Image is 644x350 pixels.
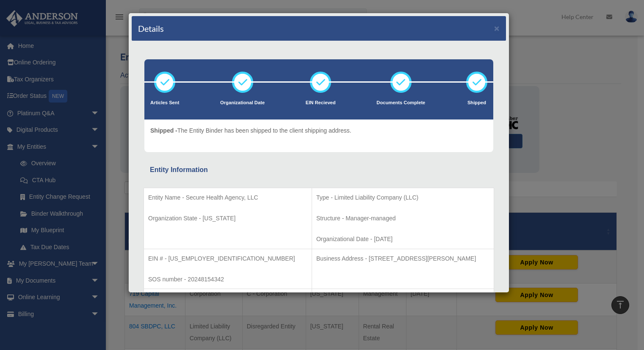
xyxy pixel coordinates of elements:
[316,192,489,203] p: Type - Limited Liability Company (LLC)
[316,253,489,264] p: Business Address - [STREET_ADDRESS][PERSON_NAME]
[150,164,488,176] div: Entity Information
[138,22,164,34] h4: Details
[306,99,336,107] p: EIN Recieved
[316,234,489,244] p: Organizational Date - [DATE]
[376,99,425,107] p: Documents Complete
[220,99,265,107] p: Organizational Date
[494,24,500,33] button: ×
[150,99,179,107] p: Articles Sent
[148,213,307,224] p: Organization State - [US_STATE]
[148,192,307,203] p: Entity Name - Secure Health Agency, LLC
[150,125,351,136] p: The Entity Binder has been shipped to the client shipping address.
[466,99,487,107] p: Shipped
[148,274,307,285] p: SOS number - 20248154342
[148,253,307,264] p: EIN # - [US_EMPLOYER_IDENTIFICATION_NUMBER]
[316,213,489,224] p: Structure - Manager-managed
[150,127,177,134] span: Shipped -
